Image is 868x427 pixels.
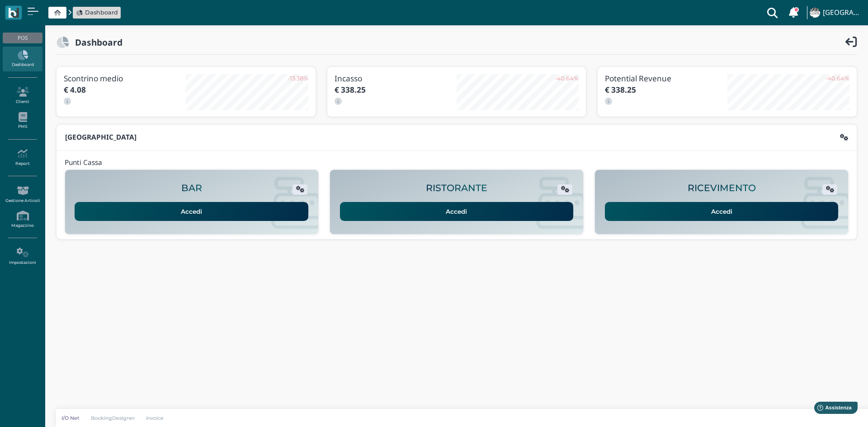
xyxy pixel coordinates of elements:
h3: Incasso [335,74,457,83]
h4: Punti Cassa [65,159,102,167]
h3: Scontrino medio [64,74,186,83]
h2: RISTORANTE [426,183,487,193]
a: PMS [3,108,42,133]
a: Magazzino [3,207,42,232]
a: Dashboard [76,8,118,17]
a: Accedi [605,202,839,221]
b: € 338.25 [605,84,636,95]
a: Report [3,145,42,170]
h2: BAR [181,183,202,193]
h2: RICEVIMENTO [688,183,756,193]
h4: [GEOGRAPHIC_DATA] [823,9,863,17]
a: Accedi [340,202,574,221]
b: [GEOGRAPHIC_DATA] [65,132,137,142]
div: POS [3,33,42,43]
span: Assistenza [27,7,60,14]
a: ... [GEOGRAPHIC_DATA] [808,2,863,23]
a: Gestione Articoli [3,182,42,207]
img: ... [810,8,820,18]
iframe: Help widget launcher [804,399,860,419]
a: Impostazioni [3,244,42,269]
b: € 338.25 [335,84,366,95]
b: € 4.08 [64,84,86,95]
img: logo [8,8,19,18]
span: Dashboard [85,8,118,17]
a: Clienti [3,83,42,108]
a: Accedi [75,202,308,221]
h2: Dashboard [69,38,123,47]
h3: Potential Revenue [605,74,727,83]
a: Dashboard [3,47,42,71]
